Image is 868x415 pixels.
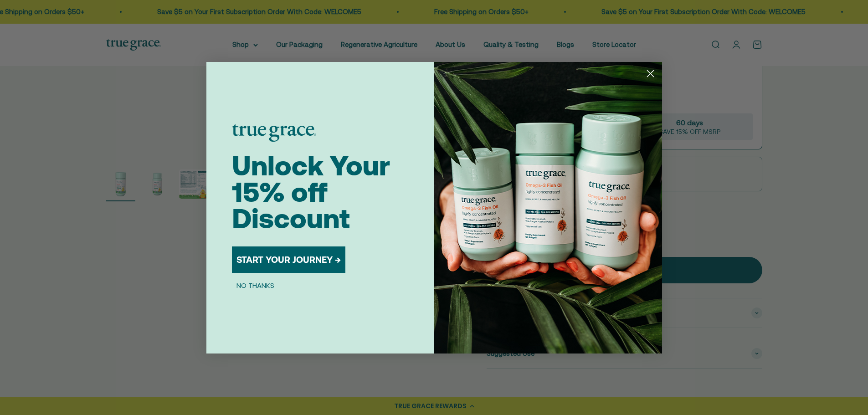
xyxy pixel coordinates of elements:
button: NO THANKS [232,280,279,291]
span: Unlock Your 15% off Discount [232,150,390,234]
button: Close dialog [642,66,658,82]
img: logo placeholder [232,124,316,142]
img: 098727d5-50f8-4f9b-9554-844bb8da1403.jpeg [434,62,662,354]
button: START YOUR JOURNEY → [232,246,345,273]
